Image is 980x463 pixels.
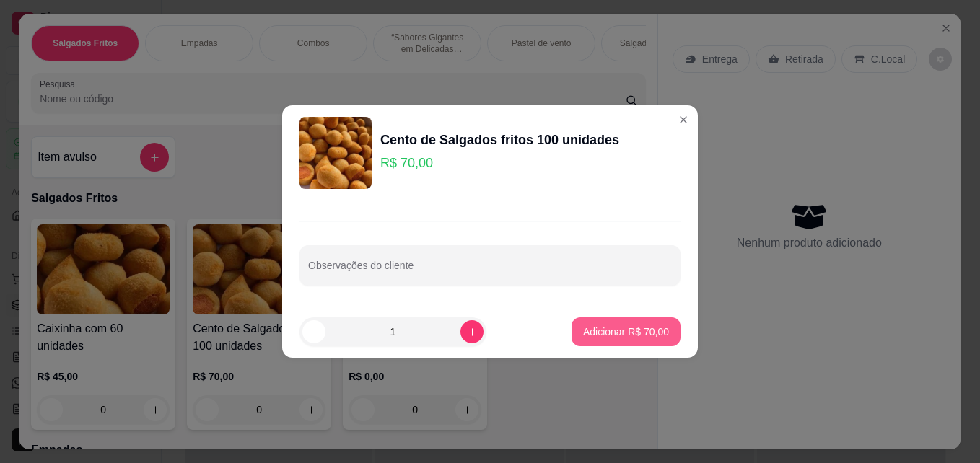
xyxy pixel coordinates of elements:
[460,320,484,343] button: increase-product-quantity
[672,108,695,131] button: Close
[583,325,669,339] p: Adicionar R$ 70,00
[572,317,681,346] button: Adicionar R$ 70,00
[302,320,325,343] button: decrease-product-quantity
[380,130,619,150] div: Cento de Salgados fritos 100 unidades
[299,117,372,189] img: product-image
[308,264,672,278] input: Observações do cliente
[380,153,619,173] p: R$ 70,00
